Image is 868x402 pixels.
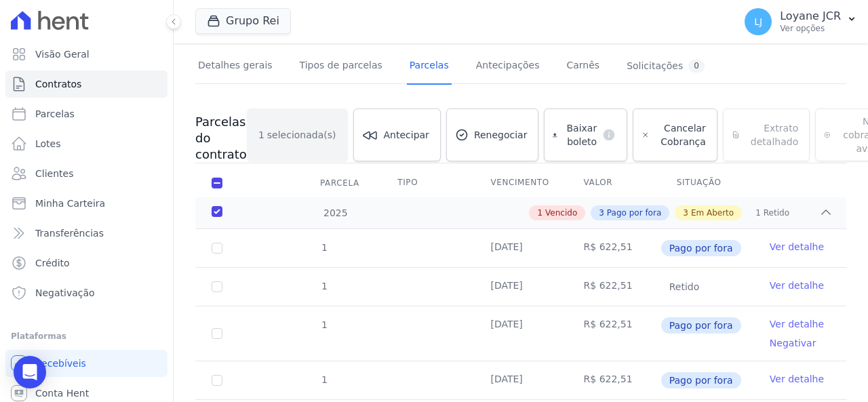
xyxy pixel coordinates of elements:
[568,361,660,399] td: R$ 622,51
[473,49,542,85] a: Antecipações
[35,197,105,210] span: Minha Carteira
[568,268,660,306] td: R$ 622,51
[545,207,577,219] span: Vencido
[474,306,567,361] td: [DATE]
[564,49,602,85] a: Carnês
[474,361,567,399] td: [DATE]
[5,279,167,306] a: Negativação
[607,207,661,219] span: Pago por fora
[35,286,95,300] span: Negativação
[688,60,705,73] div: 0
[446,108,539,161] a: Renegociar
[770,372,824,386] a: Ver detalhe
[568,169,660,197] th: Valor
[474,229,567,267] td: [DATE]
[14,356,46,388] div: Open Intercom Messenger
[660,169,753,197] th: Situação
[320,319,328,330] span: 1
[195,8,291,34] button: Grupo Rei
[35,256,70,270] span: Crédito
[5,220,167,247] a: Transferências
[661,317,741,334] span: Pago por fora
[5,350,167,377] a: Recebíveis
[212,243,222,254] input: Só é possível selecionar pagamentos em aberto
[35,47,90,61] span: Visão Geral
[212,281,222,292] input: Só é possível selecionar pagamentos em aberto
[770,240,824,254] a: Ver detalhe
[5,41,167,68] a: Visão Geral
[384,128,429,142] span: Antecipar
[655,121,706,148] span: Cancelar Cobrança
[5,160,167,187] a: Clientes
[474,268,567,306] td: [DATE]
[5,249,167,277] a: Crédito
[661,372,741,388] span: Pago por fora
[212,375,222,386] input: Só é possível selecionar pagamentos em aberto
[297,49,385,85] a: Tipos de parcelas
[320,374,328,385] span: 1
[683,207,688,219] span: 3
[661,279,708,295] span: Retido
[35,226,104,240] span: Transferências
[304,169,376,197] div: Parcela
[770,279,824,292] a: Ver detalhe
[627,60,705,73] div: Solicitações
[5,130,167,157] a: Lotes
[11,328,162,344] div: Plataformas
[35,137,61,150] span: Lotes
[780,9,841,23] p: Loyane JCR
[320,242,328,253] span: 1
[764,207,789,219] span: Retido
[691,207,734,219] span: Em Aberto
[633,108,717,161] a: Cancelar Cobrança
[407,49,452,85] a: Parcelas
[755,207,761,219] span: 1
[195,49,275,85] a: Detalhes gerais
[780,23,841,34] p: Ver opções
[35,386,89,400] span: Conta Hent
[770,317,824,331] a: Ver detalhe
[754,17,762,26] span: LJ
[267,128,336,142] span: selecionada(s)
[5,190,167,217] a: Minha Carteira
[353,108,441,161] a: Antecipar
[599,207,604,219] span: 3
[320,281,328,292] span: 1
[568,306,660,361] td: R$ 622,51
[35,167,73,180] span: Clientes
[537,207,542,219] span: 1
[624,49,707,85] a: Solicitações0
[5,71,167,98] a: Contratos
[734,3,868,41] button: LJ Loyane JCR Ver opções
[212,328,222,339] input: Só é possível selecionar pagamentos em aberto
[35,357,86,370] span: Recebíveis
[568,229,660,267] td: R$ 622,51
[770,338,816,348] a: Negativar
[258,128,264,142] span: 1
[661,240,741,256] span: Pago por fora
[5,100,167,127] a: Parcelas
[35,77,81,91] span: Contratos
[474,128,528,142] span: Renegociar
[35,107,75,121] span: Parcelas
[381,169,474,197] th: Tipo
[474,169,567,197] th: Vencimento
[195,114,247,163] h3: Parcelas do contrato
